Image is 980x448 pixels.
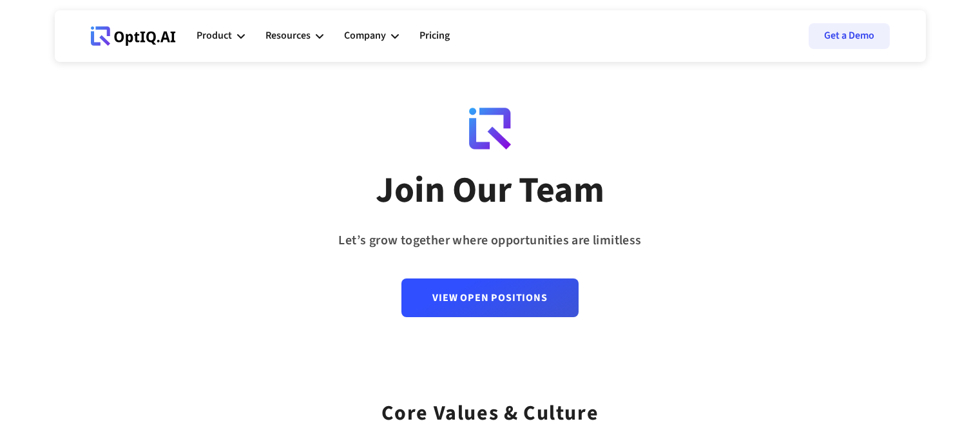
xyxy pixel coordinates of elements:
[338,229,641,253] div: Let’s grow together where opportunities are limitless
[344,17,399,55] div: Company
[376,168,604,213] div: Join Our Team
[401,278,578,317] a: View Open Positions
[419,17,450,55] a: Pricing
[265,17,323,55] div: Resources
[381,384,599,430] div: Core values & Culture
[91,45,91,46] div: Webflow Homepage
[91,17,176,55] a: Webflow Homepage
[265,27,311,44] div: Resources
[809,23,890,49] a: Get a Demo
[344,27,386,44] div: Company
[197,27,232,44] div: Product
[197,17,245,55] div: Product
